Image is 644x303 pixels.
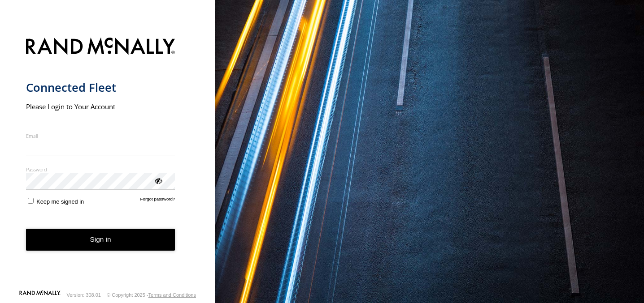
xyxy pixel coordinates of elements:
h2: Please Login to Your Account [26,102,175,111]
div: Version: 308.01 [67,292,101,298]
label: Email [26,132,175,139]
h1: Connected Fleet [26,80,175,95]
form: main [26,32,190,290]
button: Sign in [26,229,175,251]
a: Terms and Conditions [148,292,196,298]
div: ViewPassword [153,176,162,185]
div: © Copyright 2025 - [107,292,196,298]
img: Rand McNally [26,36,175,59]
input: Keep me signed in [28,198,34,204]
span: Keep me signed in [36,198,84,205]
label: Password [26,166,175,173]
a: Forgot password? [140,196,175,205]
a: Visit our Website [19,290,61,299]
